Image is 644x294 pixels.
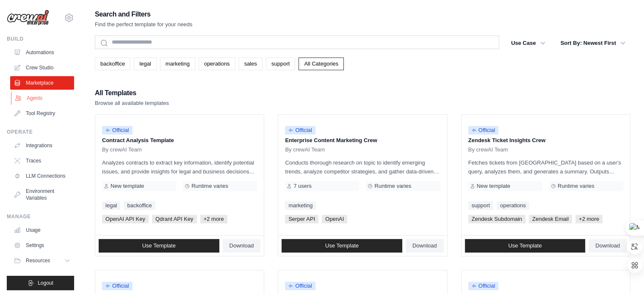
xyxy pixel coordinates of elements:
[191,183,228,190] span: Runtime varies
[199,58,235,70] a: operations
[266,58,295,70] a: support
[26,257,50,264] span: Resources
[412,242,437,249] span: Download
[111,183,144,190] span: New template
[10,254,74,267] button: Resources
[508,242,542,249] span: Use Template
[142,242,176,249] span: Use Template
[10,61,74,74] a: Crew Studio
[95,20,193,29] p: Find the perfect template for your needs
[285,201,316,210] a: marketing
[468,201,493,210] a: support
[529,215,572,223] span: Zendesk Email
[285,136,440,145] p: Enterprise Content Marketing Crew
[102,136,257,145] p: Contract Analysis Template
[282,239,402,253] a: Use Template
[285,282,315,290] span: Official
[10,184,74,205] a: Environment Variables
[38,280,53,286] span: Logout
[406,239,444,253] a: Download
[285,146,325,153] span: By crewAI Team
[7,10,49,26] img: Logo
[10,154,74,168] a: Traces
[99,239,219,253] a: Use Template
[558,183,594,190] span: Runtime varies
[477,183,510,190] span: New template
[468,136,623,145] p: Zendesk Ticket Insights Crew
[10,239,74,252] a: Settings
[7,36,74,42] div: Build
[102,146,142,153] span: By crewAI Team
[10,76,74,90] a: Marketplace
[602,253,644,294] iframe: Chat Widget
[595,242,620,249] span: Download
[95,99,169,107] p: Browse all available templates
[102,201,120,210] a: legal
[285,126,315,135] span: Official
[575,215,603,223] span: +2 more
[229,242,254,249] span: Download
[10,46,74,59] a: Automations
[325,242,359,249] span: Use Template
[299,58,344,70] a: All Categories
[160,58,195,70] a: marketing
[10,139,74,152] a: Integrations
[102,158,257,176] p: Analyzes contracts to extract key information, identify potential issues, and provide insights fo...
[322,215,347,223] span: OpenAI
[589,239,627,253] a: Download
[124,201,155,210] a: backoffice
[134,58,156,70] a: legal
[468,215,525,223] span: Zendesk Subdomain
[239,58,263,70] a: sales
[602,253,644,294] div: Widget de chat
[95,8,193,20] h2: Search and Filters
[102,215,149,223] span: OpenAI API Key
[468,146,508,153] span: By crewAI Team
[468,282,499,290] span: Official
[468,158,623,176] p: Fetches tickets from [GEOGRAPHIC_DATA] based on a user's query, analyzes them, and generates a su...
[10,107,74,120] a: Tool Registry
[200,215,227,223] span: +2 more
[102,126,133,135] span: Official
[465,239,586,253] a: Use Template
[506,36,550,51] button: Use Case
[152,215,197,223] span: Qdrant API Key
[285,158,440,176] p: Conducts thorough research on topic to identify emerging trends, analyze competitor strategies, a...
[95,87,169,99] h2: All Templates
[468,126,499,135] span: Official
[293,183,312,190] span: 7 users
[102,282,133,290] span: Official
[556,36,630,51] button: Sort By: Newest First
[497,201,529,210] a: operations
[11,91,75,105] a: Agents
[7,276,74,290] button: Logout
[95,58,130,70] a: backoffice
[7,129,74,135] div: Operate
[374,183,411,190] span: Runtime varies
[10,223,74,237] a: Usage
[7,213,74,220] div: Manage
[223,239,261,253] a: Download
[10,169,74,183] a: LLM Connections
[285,215,318,223] span: Serper API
